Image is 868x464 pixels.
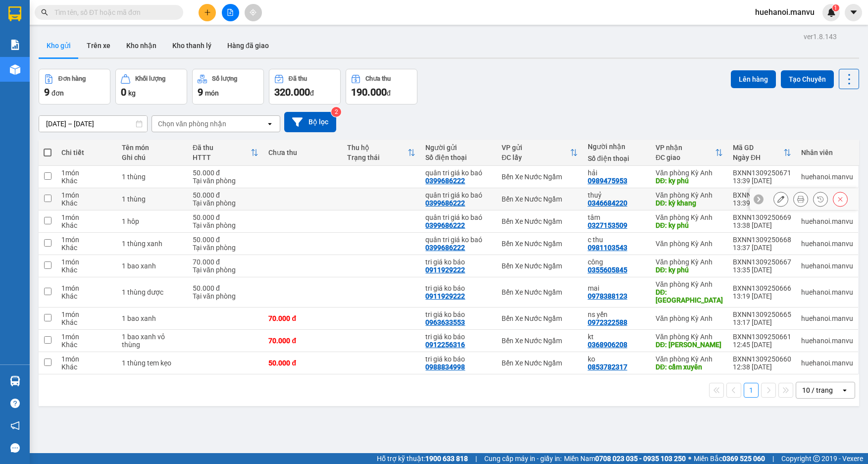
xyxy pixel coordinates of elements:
[425,144,491,152] div: Người gửi
[588,169,646,177] div: hải
[284,112,336,132] button: Bộ lọc
[266,120,274,128] svg: open
[135,75,165,82] div: Khối lượng
[122,154,183,161] div: Ghi chú
[588,191,646,199] div: thuỷ
[733,310,791,318] div: BXNN1309250665
[193,144,251,152] div: Đã thu
[58,75,86,82] div: Đơn hàng
[656,341,723,349] div: DĐ: ky thọ
[564,453,686,464] span: Miền Nam
[268,359,337,367] div: 50.000 đ
[733,244,791,252] div: 13:37 [DATE]
[250,9,256,16] span: aim
[733,191,791,199] div: BXNN1309250670
[502,262,578,270] div: Bến Xe Nước Ngầm
[193,244,258,252] div: Tại văn phòng
[425,455,468,463] strong: 1900 633 818
[41,9,48,16] span: search
[801,173,853,181] div: huehanoi.manvu
[122,333,183,349] div: 1 bao xanh vỏ thùng
[79,34,118,57] button: Trên xe
[656,355,723,363] div: Văn phòng Kỳ Anh
[425,310,491,318] div: tri giá ko báo
[8,6,21,21] img: logo-vxr
[688,457,691,461] span: ⚪️
[588,143,646,151] div: Người nhận
[849,8,858,17] span: caret-down
[801,314,853,322] div: huehanoi.manvu
[801,359,853,367] div: huehanoi.manvu
[198,86,203,98] span: 9
[502,217,578,225] div: Bến Xe Nước Ngầm
[733,333,791,341] div: BXNN1309250661
[310,89,314,97] span: đ
[122,217,183,225] div: 1 hôp
[425,266,465,274] div: 0911929222
[588,258,646,266] div: công
[222,4,239,21] button: file-add
[588,355,646,363] div: ko
[733,236,791,244] div: BXNN1309250668
[61,318,112,326] div: Khác
[588,221,627,229] div: 0327153509
[733,221,791,229] div: 13:38 [DATE]
[694,453,765,464] span: Miền Bắc
[193,213,258,221] div: 50.000 đ
[656,213,723,221] div: Văn phòng Kỳ Anh
[115,69,187,104] button: Khối lượng0kg
[731,70,776,88] button: Lên hàng
[588,284,646,292] div: mai
[193,236,258,244] div: 50.000 đ
[425,169,491,177] div: quân tri giá ko baó
[425,258,491,266] div: tri giá ko báo
[268,314,337,322] div: 70.000 đ
[61,292,112,300] div: Khác
[425,244,465,252] div: 0399686222
[193,221,258,229] div: Tại văn phòng
[342,140,421,166] th: Toggle SortBy
[722,455,765,463] strong: 0369 525 060
[802,385,833,395] div: 10 / trang
[781,70,834,88] button: Tạo Chuyến
[733,284,791,292] div: BXNN1309250666
[502,144,570,152] div: VP gửi
[164,34,219,57] button: Kho thanh lý
[502,173,578,181] div: Bến Xe Nước Ngầm
[733,292,791,300] div: 13:19 [DATE]
[588,177,627,185] div: 0989475953
[773,192,788,206] div: Sửa đơn hàng
[801,288,853,296] div: huehanoi.manvu
[733,144,783,152] div: Mã GD
[204,9,211,16] span: plus
[61,355,112,363] div: 1 món
[832,4,839,11] sup: 1
[425,213,491,221] div: quân tri giá ko baó
[61,284,112,292] div: 1 món
[475,453,477,464] span: |
[122,314,183,322] div: 1 bao xanh
[804,31,837,42] div: ver 1.8.143
[351,86,387,98] span: 190.000
[733,355,791,363] div: BXNN1309250660
[733,169,791,177] div: BXNN1309250671
[61,341,112,349] div: Khác
[733,266,791,274] div: 13:35 [DATE]
[199,4,216,21] button: plus
[269,69,341,104] button: Đã thu320.000đ
[656,314,723,322] div: Văn phòng Kỳ Anh
[813,455,820,462] span: copyright
[656,333,723,341] div: Văn phòng Kỳ Anh
[595,455,686,463] strong: 0708 023 035 - 0935 103 250
[747,6,822,18] span: huehanoi.manvu
[158,119,226,129] div: Chọn văn phòng nhận
[54,7,171,18] input: Tìm tên, số ĐT hoặc mã đơn
[502,154,570,161] div: ĐC lấy
[10,421,20,430] span: notification
[61,363,112,371] div: Khác
[193,199,258,207] div: Tại văn phòng
[588,155,646,162] div: Số điện thoại
[61,266,112,274] div: Khác
[44,86,50,98] span: 9
[10,64,20,75] img: warehouse-icon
